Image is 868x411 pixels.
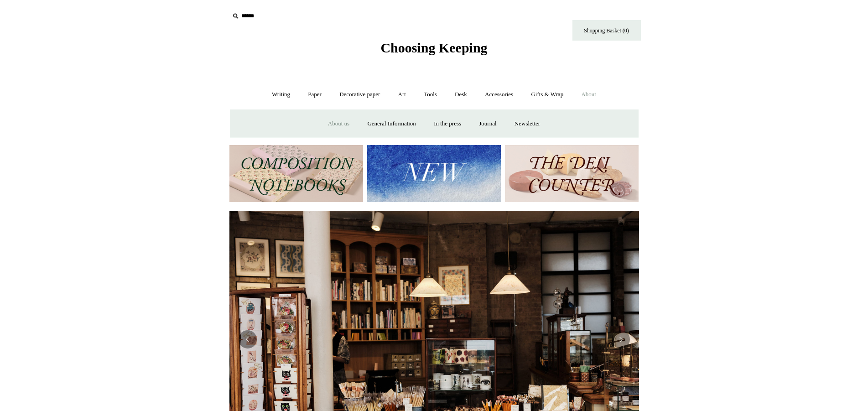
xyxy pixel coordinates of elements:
a: Decorative paper [331,83,388,107]
button: Next [612,330,630,349]
button: Previous [239,330,257,349]
span: Choosing Keeping [380,40,487,55]
a: Art [390,83,414,107]
a: Newsletter [506,112,548,136]
a: Gifts & Wrap [523,83,572,107]
img: 202302 Composition ledgers.jpg__PID:69722ee6-fa44-49dd-a067-31375e5d54ec [229,145,363,202]
a: Shopping Basket (0) [572,20,641,41]
img: New.jpg__PID:f73bdf93-380a-4a35-bcfe-7823039498e1 [367,145,501,202]
img: The Deli Counter [505,145,639,202]
a: Desk [447,83,475,107]
a: General Information [359,112,424,136]
a: Tools [416,83,445,107]
a: In the press [426,112,469,136]
a: Journal [471,112,504,136]
a: Writing [264,83,298,107]
a: Paper [300,83,330,107]
a: Choosing Keeping [380,47,487,54]
a: Accessories [477,83,521,107]
a: About us [320,112,358,136]
a: About [573,83,604,107]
